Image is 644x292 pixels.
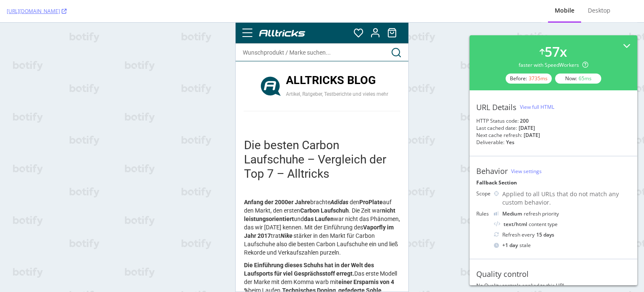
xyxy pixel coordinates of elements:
[476,210,491,217] div: Rules
[124,176,147,183] strong: ProPlate
[23,7,70,14] img: Alltricks
[8,116,164,158] h1: Die besten Carbon Laufschuhe – Vergleich der Top 7 – Alltricks
[545,42,567,61] div: 57 x
[8,176,75,183] strong: Anfang der 2000er Jahre
[7,8,67,15] a: [URL][DOMAIN_NAME]
[588,6,610,15] div: Desktop
[520,103,554,110] div: View full HTML
[8,264,161,288] strong: Technisches Doping, gefederte Sohle, Marketingargument, beste technologische Innovation der Gesch...
[50,69,153,74] h3: Artikel, Ratgeber, Testberichte und vieles mehr
[494,211,499,216] img: j32suk7ufU7viAAAAAElFTkSuQmCC
[502,190,631,207] div: Applied to all URLs that do not match any custom behavior.
[8,175,164,234] p: brachte den auf den Markt, den ersten . Die Zeit war und war nicht das Phänomen, das wir [DATE] k...
[494,242,631,249] div: stale
[476,166,508,176] div: Behavior
[504,221,527,228] div: text/html
[476,103,517,112] div: URL Details
[476,139,504,146] div: Deliverable:
[520,100,554,114] button: View full HTML
[506,139,514,146] div: Yes
[519,124,535,132] div: [DATE]
[506,74,552,84] div: Before:
[529,75,548,82] div: 3735 ms
[502,242,518,249] div: + 1 day
[579,75,592,82] div: 65 ms
[494,221,631,228] div: content type
[68,193,98,200] strong: das Laufen
[511,168,542,175] a: View settings
[476,190,491,197] div: Scope
[524,132,540,139] div: [DATE]
[502,210,559,217] div: refresh priority
[65,184,113,191] strong: Carbon Laufschuh
[476,124,517,132] div: Last cached date:
[555,6,574,15] div: Mobile
[476,269,529,279] div: Quality control
[476,117,631,124] div: HTTP Status code:
[519,61,588,68] div: faster with SpeedWorkers
[502,210,522,217] div: Medium
[476,179,631,186] div: Fallback Section
[536,231,554,238] div: 15 days
[476,282,631,289] div: No Quality controls applied to this URL.
[494,231,631,238] div: Refresh every
[50,52,153,64] h2: Alltricks Blog
[476,132,522,139] div: Next cache refresh:
[95,176,113,183] em: Adidas
[8,239,138,254] strong: Die Einführung dieses Schuhs hat in der Welt des Laufsports für viel Gesprächsstoff erregt.
[520,117,529,124] strong: 200
[555,74,601,84] div: Now:
[45,210,57,216] em: Nike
